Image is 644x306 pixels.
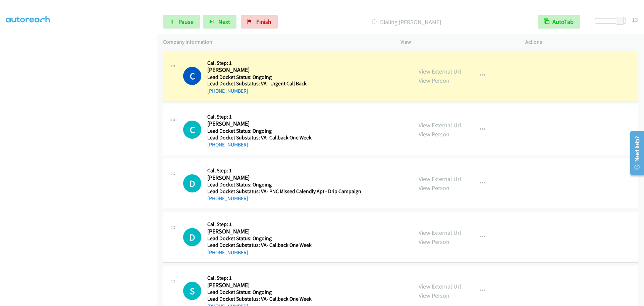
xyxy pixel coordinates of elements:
[207,181,361,188] h5: Lead Docket Status: Ongoing
[183,174,201,192] div: The call is yet to be attempted
[207,128,359,134] h5: Lead Docket Status: Ongoing
[419,121,461,129] a: View External Url
[419,130,449,138] a: View Person
[207,228,359,235] h2: [PERSON_NAME]
[207,249,248,256] a: [PHONE_NUMBER]
[207,289,359,296] h5: Lead Docket Status: Ongoing
[207,88,248,94] a: [PHONE_NUMBER]
[287,17,526,27] p: Dialing [PERSON_NAME]
[203,15,236,29] button: Next
[632,15,638,24] div: 13
[183,121,201,139] div: The call is yet to be attempted
[207,120,359,128] h2: [PERSON_NAME]
[207,167,361,174] h5: Call Step: 1
[207,174,359,182] h2: [PERSON_NAME]
[207,296,359,302] h5: Lead Docket Substatus: VA- Callback One Week
[163,38,388,46] p: Company Information
[218,18,230,26] span: Next
[183,228,201,246] h1: D
[207,281,359,289] h2: [PERSON_NAME]
[207,221,359,228] h5: Call Step: 1
[419,68,461,75] a: View External Url
[419,282,461,290] a: View External Url
[419,292,449,299] a: View Person
[207,141,248,148] a: [PHONE_NUMBER]
[207,114,359,120] h5: Call Step: 1
[207,188,361,195] h5: Lead Docket Substatus: VA- PNC Missed Calendly Apt - Drip Campaign
[178,18,194,26] span: Pause
[625,126,644,180] iframe: Resource Center
[207,195,248,202] a: [PHONE_NUMBER]
[207,134,359,141] h5: Lead Docket Substatus: VA- Callback One Week
[183,121,201,139] h1: C
[183,282,201,300] h1: S
[183,174,201,192] h1: D
[163,15,200,29] a: Pause
[419,77,449,84] a: View Person
[207,235,359,242] h5: Lead Docket Status: Ongoing
[419,238,449,246] a: View Person
[538,15,580,29] button: AutoTab
[207,80,359,87] h5: Lead Docket Substatus: VA - Urgent Call Back
[419,175,461,183] a: View External Url
[183,67,201,85] h1: C
[400,38,513,46] p: View
[207,66,359,74] h2: [PERSON_NAME]
[241,15,278,29] a: Finish
[256,18,271,26] span: Finish
[419,229,461,236] a: View External Url
[207,74,359,81] h5: Lead Docket Status: Ongoing
[183,282,201,300] div: The call is yet to be attempted
[183,228,201,246] div: The call is yet to be attempted
[207,60,359,67] h5: Call Step: 1
[207,275,359,281] h5: Call Step: 1
[525,38,638,46] p: Actions
[207,242,359,249] h5: Lead Docket Substatus: VA- Callback One Week
[419,184,449,192] a: View Person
